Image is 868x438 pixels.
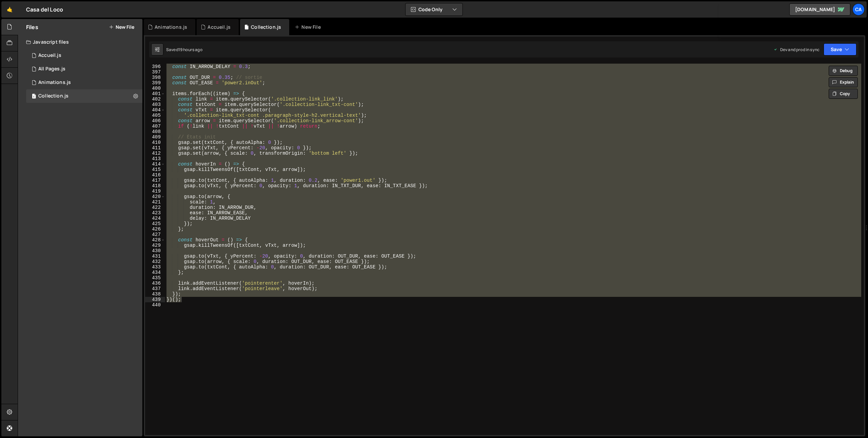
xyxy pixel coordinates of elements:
[38,80,71,86] div: Animations.js
[145,281,165,286] div: 436
[38,66,65,72] div: All Pages.js
[829,77,858,87] button: Explain
[145,86,165,91] div: 400
[145,69,165,75] div: 397
[145,243,165,248] div: 429
[145,107,165,113] div: 404
[145,140,165,145] div: 410
[145,270,165,275] div: 434
[145,124,165,129] div: 407
[145,237,165,243] div: 428
[145,156,165,161] div: 413
[26,76,142,89] div: 16791/46000.js
[109,24,134,30] button: New File
[145,75,165,80] div: 398
[1,1,18,18] a: 🤙
[145,80,165,86] div: 399
[145,145,165,151] div: 411
[145,221,165,226] div: 425
[145,199,165,205] div: 421
[145,264,165,270] div: 433
[145,254,165,259] div: 431
[145,113,165,118] div: 405
[145,194,165,199] div: 420
[38,93,68,99] div: Collection.js
[145,297,165,302] div: 439
[145,172,165,178] div: 416
[145,205,165,210] div: 422
[145,118,165,124] div: 406
[145,286,165,291] div: 437
[145,134,165,140] div: 409
[26,49,142,62] div: 16791/45941.js
[145,178,165,183] div: 417
[406,3,462,16] button: Code Only
[178,47,202,52] div: 19 hours ago
[145,102,165,107] div: 403
[26,62,142,76] div: 16791/45882.js
[145,64,165,69] div: 396
[295,24,323,30] div: New File
[145,302,165,308] div: 440
[38,52,61,59] div: Accueil.js
[145,183,165,189] div: 418
[145,226,165,232] div: 426
[145,161,165,167] div: 414
[829,66,858,76] button: Debug
[18,35,142,49] div: Javascript files
[145,210,165,216] div: 423
[166,47,202,52] div: Saved
[145,189,165,194] div: 419
[145,232,165,237] div: 427
[773,47,820,52] div: Dev and prod in sync
[208,24,231,30] div: Accueil.js
[32,94,36,100] span: 1
[26,89,142,103] div: 16791/46116.js
[145,216,165,221] div: 424
[145,167,165,172] div: 415
[145,291,165,297] div: 438
[145,129,165,134] div: 408
[145,248,165,254] div: 430
[145,275,165,281] div: 435
[824,43,856,56] button: Save
[145,259,165,264] div: 432
[145,151,165,156] div: 412
[829,89,858,99] button: Copy
[26,23,38,31] h2: Files
[251,24,281,30] div: Collection.js
[155,24,187,30] div: Animations.js
[145,91,165,96] div: 401
[145,96,165,102] div: 402
[26,5,63,14] div: Casa del Loco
